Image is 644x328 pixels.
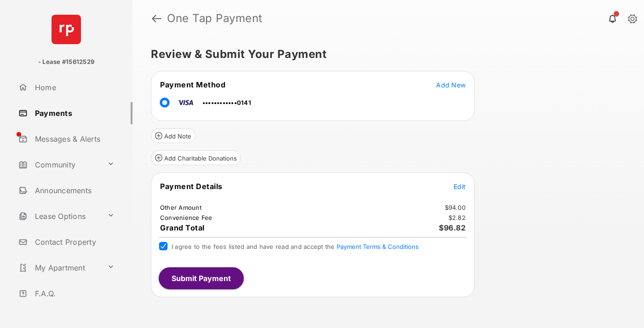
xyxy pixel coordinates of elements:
[172,243,419,250] span: I agree to the fees listed and have read and accept the
[15,154,103,176] a: Community
[160,80,225,89] span: Payment Method
[160,182,223,191] span: Payment Details
[439,223,466,232] span: $96.82
[454,183,466,190] span: Edit
[15,205,103,227] a: Lease Options
[337,243,419,250] button: I agree to the fees listed and have read and accept the
[167,13,263,24] strong: One Tap Payment
[444,203,466,212] td: $94.00
[160,223,205,232] span: Grand Total
[202,99,251,106] span: ••••••••••••0141
[436,80,466,89] button: Add New
[151,128,195,143] button: Add Note
[15,257,103,279] a: My Apartment
[15,76,132,98] a: Home
[151,49,618,60] h5: Review & Submit Your Payment
[436,81,466,89] span: Add New
[15,102,132,124] a: Payments
[160,203,202,212] td: Other Amount
[52,15,81,44] img: svg+xml;base64,PHN2ZyB4bWxucz0iaHR0cDovL3d3dy53My5vcmcvMjAwMC9zdmciIHdpZHRoPSI2NCIgaGVpZ2h0PSI2NC...
[38,58,94,67] p: - Lease #15612529
[454,182,466,191] button: Edit
[160,213,213,222] td: Convenience Fee
[15,282,132,305] a: F.A.Q.
[151,150,241,165] button: Add Charitable Donations
[15,231,132,253] a: Contact Property
[448,213,466,222] td: $2.82
[15,179,132,201] a: Announcements
[15,128,132,150] a: Messages & Alerts
[159,267,244,289] button: Submit Payment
